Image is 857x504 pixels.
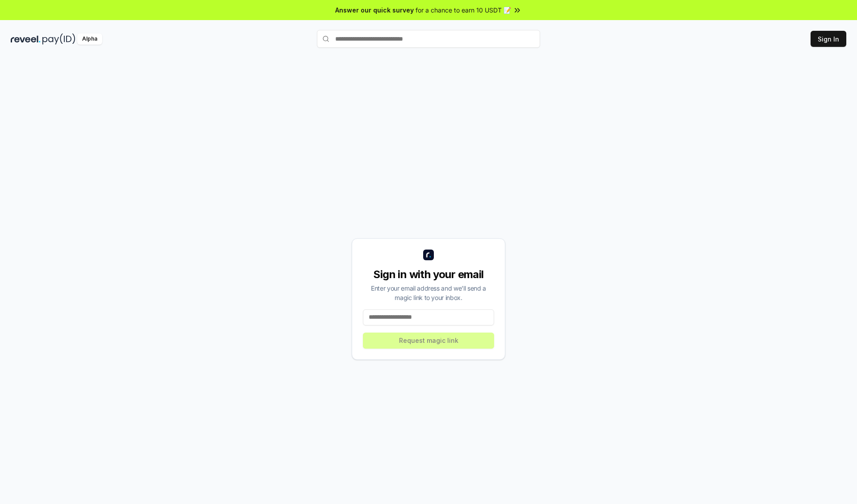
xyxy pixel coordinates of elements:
div: Enter your email address and we’ll send a magic link to your inbox. [363,283,494,302]
span: Answer our quick survey [335,5,414,15]
div: Alpha [77,33,102,45]
img: reveel_dark [11,33,41,45]
span: for a chance to earn 10 USDT 📝 [416,5,511,15]
button: Sign In [811,31,846,47]
img: pay_id [42,33,75,45]
img: logo_small [423,250,434,260]
div: Sign in with your email [363,267,494,282]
